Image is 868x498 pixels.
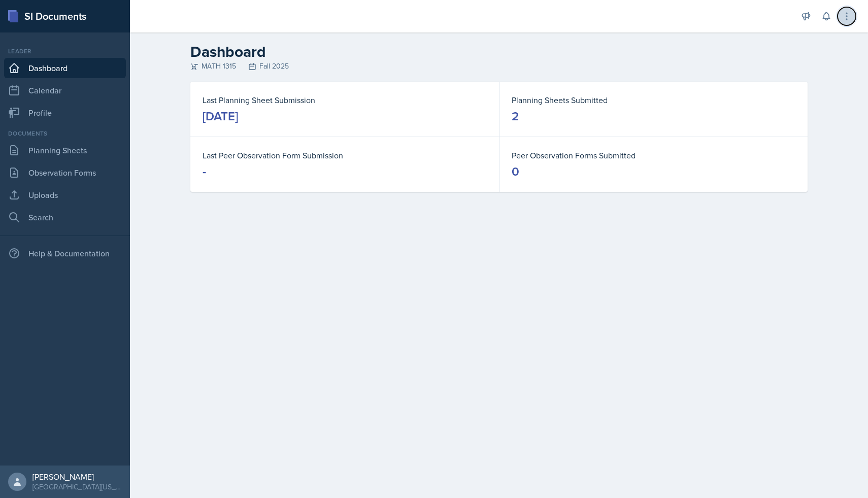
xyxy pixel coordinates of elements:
[4,243,126,263] div: Help & Documentation
[4,185,126,205] a: Uploads
[203,163,206,180] div: -
[4,80,126,101] a: Calendar
[190,43,808,61] h2: Dashboard
[4,162,126,183] a: Observation Forms
[203,94,487,106] dt: Last Planning Sheet Submission
[512,163,519,180] div: 0
[190,61,808,72] div: MATH 1315 Fall 2025
[4,129,126,138] div: Documents
[512,94,795,106] dt: Planning Sheets Submitted
[4,47,126,56] div: Leader
[512,149,795,161] dt: Peer Observation Forms Submitted
[203,108,238,124] div: [DATE]
[512,108,519,124] div: 2
[4,140,126,160] a: Planning Sheets
[203,149,487,161] dt: Last Peer Observation Form Submission
[4,103,126,123] a: Profile
[4,207,126,227] a: Search
[32,482,122,492] div: [GEOGRAPHIC_DATA][US_STATE]
[32,472,122,482] div: [PERSON_NAME]
[4,58,126,78] a: Dashboard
